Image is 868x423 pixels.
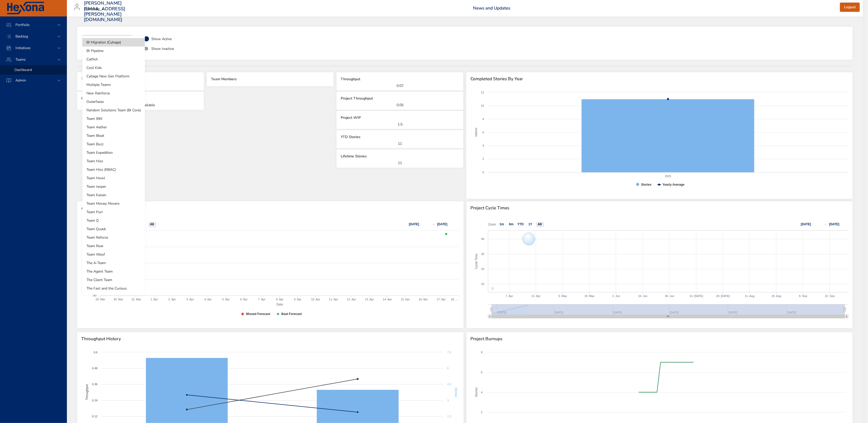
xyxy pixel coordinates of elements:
[82,233,145,242] li: Team Reforce
[82,131,145,140] li: Team Bleat
[82,165,145,174] li: Team Hiss (RBAC)
[82,47,145,55] li: BI Pipeline
[82,97,145,106] li: Outerfaces
[82,114,145,123] li: Team 99X
[82,148,145,157] li: Team Expedition
[82,267,145,276] li: The Agent Team
[82,225,145,233] li: Team Quack
[82,259,145,267] li: The A-Team
[82,182,145,191] li: Team Jasper
[82,157,145,165] li: Team Hiss
[82,140,145,148] li: Team Buzz
[82,208,145,216] li: Team Purr
[82,276,145,284] li: The Client Team
[82,191,145,199] li: Team Kaizen
[82,80,145,89] li: Multiple Teams
[82,64,145,72] li: Cool Kids
[82,89,145,97] li: New Rainforce
[82,242,145,250] li: Team Roar
[82,123,145,131] li: Team Aether
[82,72,145,80] li: Cybage New Gen Platform
[82,250,145,259] li: Team Woof
[82,38,145,47] li: BI Migration (Cybage)
[82,216,145,225] li: Team Q
[82,55,145,64] li: Catfish
[82,174,145,182] li: Team Howl
[82,199,145,208] li: Team Money Movers
[82,106,145,114] li: Random Solutions Team (BI Core)
[82,284,145,293] li: The Fast and the Curious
